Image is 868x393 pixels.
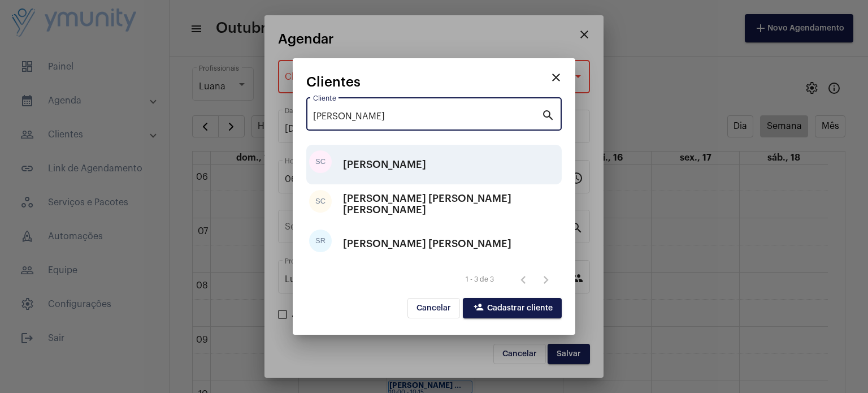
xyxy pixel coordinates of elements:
span: Cadastrar cliente [472,304,553,312]
mat-icon: search [541,108,555,122]
button: Página anterior [512,268,535,291]
button: Cadastrar cliente [463,298,562,318]
div: [PERSON_NAME] [343,148,426,182]
div: [PERSON_NAME] [PERSON_NAME] [343,227,511,261]
input: Pesquisar cliente [313,111,541,122]
div: SC [309,190,332,213]
span: Clientes [306,75,361,89]
div: SC [309,150,332,173]
div: 1 - 3 de 3 [466,276,494,283]
button: Próxima página [535,268,557,291]
div: [PERSON_NAME] [PERSON_NAME] [PERSON_NAME] [343,187,559,221]
mat-icon: person_add [472,302,485,316]
button: Cancelar [407,298,460,318]
div: SR [309,230,332,252]
mat-icon: close [549,71,563,84]
span: Cancelar [416,304,451,312]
